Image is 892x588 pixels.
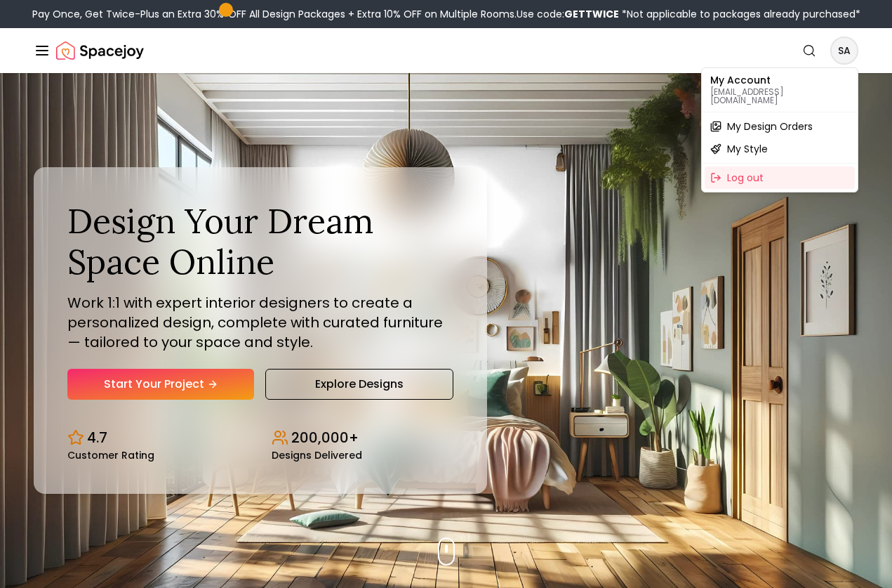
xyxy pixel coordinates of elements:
span: My Design Orders [727,119,813,133]
span: My Style [727,142,768,156]
p: My Account [710,75,849,85]
p: [EMAIL_ADDRESS][DOMAIN_NAME] [710,88,849,105]
a: My Design Orders [705,115,855,138]
div: Log out [705,166,855,189]
a: My Style [705,138,855,160]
